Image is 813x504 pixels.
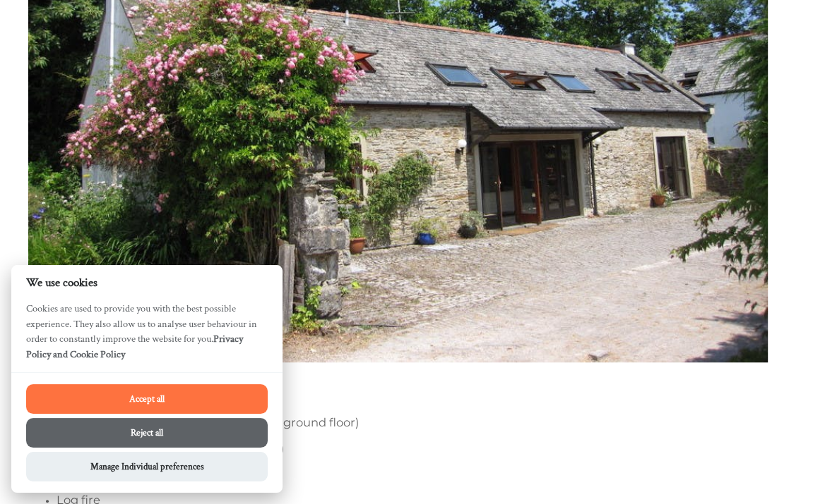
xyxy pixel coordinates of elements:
h3: Enclosed Garden [57,467,768,481]
h3: 3 Bedrooms & 2 Bathrooms (ensuite on ground floor) [57,415,768,429]
button: Reject all [26,418,268,448]
h2: We use cookies [11,276,283,290]
button: Manage Individual preferences [26,452,268,481]
h1: Special Features [28,380,768,404]
a: Privacy Policy and Cookie Policy [26,332,243,361]
p: Cookies are used to provide you with the best possible experience. They also allow us to analyse ... [11,301,283,372]
h3: Child friendly (cot, highchair, stairgates) [57,441,768,455]
button: Accept all [26,384,268,414]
